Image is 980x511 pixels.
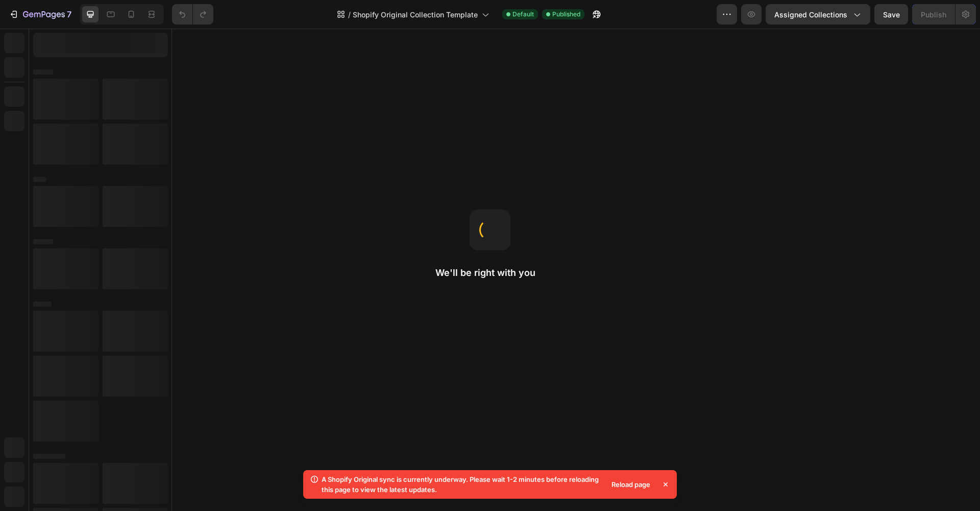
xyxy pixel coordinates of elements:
div: Reload page [605,477,656,492]
p: A Shopify Original sync is currently underway. Please wait 1-2 minutes before reloading this page... [322,474,601,495]
span: Published [552,10,580,19]
span: Assigned Collections [774,9,847,20]
p: 7 [67,8,71,20]
div: Undo/Redo [172,4,213,25]
button: 7 [4,4,76,25]
span: Default [512,10,534,19]
span: Save [883,10,900,19]
button: Publish [912,4,955,25]
button: Assigned Collections [766,4,870,25]
span: Shopify Original Collection Template [353,9,478,20]
span: / [348,9,351,20]
button: Save [874,4,908,25]
div: Publish [921,9,946,20]
h2: We'll be right with you [435,267,545,279]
